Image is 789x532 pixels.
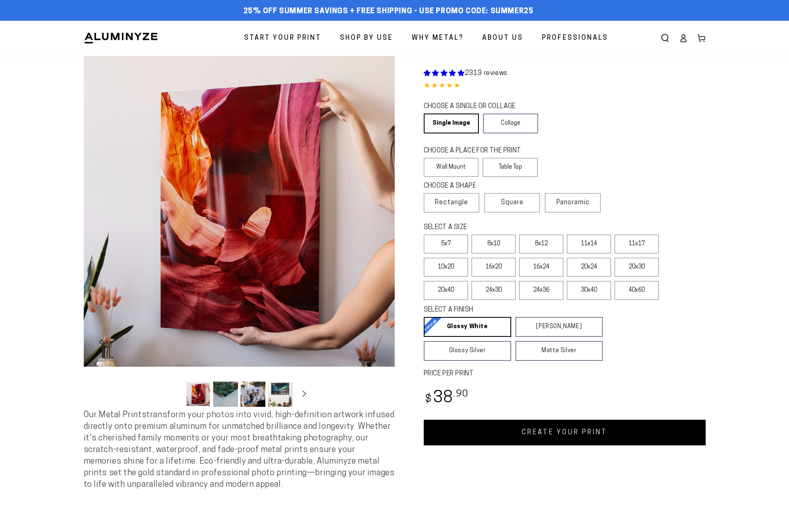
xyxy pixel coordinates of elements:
button: Slide right [295,385,313,403]
legend: SELECT A SIZE [424,223,590,232]
a: CREATE YOUR PRINT [424,420,706,445]
span: Rectangle [435,198,468,208]
label: 40x60 [614,281,659,300]
a: Start Your Print [238,27,328,49]
a: Shop By Use [334,27,399,49]
a: Collage [483,114,538,133]
button: Slide left [165,385,183,403]
a: Professionals [536,27,614,49]
label: 20x40 [424,281,468,300]
label: 8x12 [519,235,563,254]
bdi: 38 [424,390,469,406]
label: 20x30 [614,258,659,277]
span: $ [425,394,432,405]
label: 10x20 [424,258,468,277]
label: 8x10 [471,235,516,254]
media-gallery: Gallery Viewer [84,56,395,409]
legend: CHOOSE A PLACE FOR THE PRINT [424,146,530,156]
div: 4.85 out of 5.0 stars [424,80,706,92]
span: Why Metal? [412,32,464,44]
a: About Us [476,27,529,49]
button: Load image 2 in gallery view [213,382,238,407]
a: Matte Silver [515,341,603,361]
a: Glossy Silver [424,341,511,361]
span: About Us [482,32,523,44]
legend: CHOOSE A SHAPE [424,181,532,191]
span: 25% off Summer Savings + Free Shipping - Use Promo Code: SUMMER25 [243,7,534,16]
a: Glossy White [424,317,511,337]
label: Table Top [483,158,538,177]
label: 5x7 [424,235,468,254]
a: [PERSON_NAME] [515,317,603,337]
img: Aluminyze [84,32,158,44]
span: Panoramic [556,199,590,206]
label: 30x40 [567,281,611,300]
summary: Search our site [656,29,674,47]
button: Load image 4 in gallery view [268,382,293,407]
label: 24x36 [519,281,563,300]
label: 16x24 [519,258,563,277]
label: 24x30 [471,281,516,300]
button: Load image 1 in gallery view [186,382,211,407]
label: 20x24 [567,258,611,277]
a: Single Image [424,114,479,133]
legend: SELECT A FINISH [424,305,583,315]
a: Why Metal? [405,27,470,49]
legend: CHOOSE A SINGLE OR COLLAGE [424,102,531,111]
label: 11x14 [567,235,611,254]
label: 16x20 [471,258,516,277]
label: PRICE PER PRINT [424,369,706,379]
label: Wall Mount [424,158,479,177]
span: Professionals [542,32,608,44]
span: Start Your Print [244,32,321,44]
button: Load image 3 in gallery view [240,382,265,407]
span: Shop By Use [340,32,393,44]
label: 11x17 [614,235,659,254]
span: Our Metal Prints transform your photos into vivid, high-definition artwork infused directly onto ... [84,411,395,489]
sup: .90 [454,389,469,399]
span: Square [501,198,524,208]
